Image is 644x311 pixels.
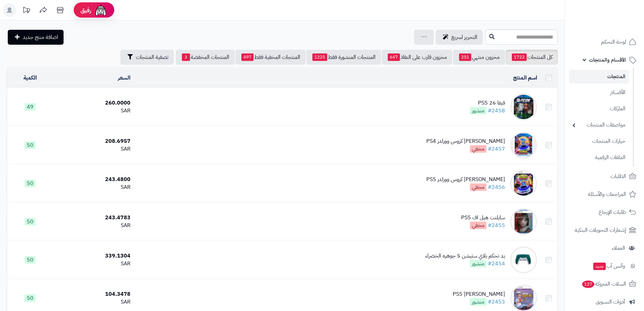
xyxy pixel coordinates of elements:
[56,137,130,145] div: 208.6957
[488,298,505,306] a: #2453
[470,107,486,114] span: منشور
[569,118,629,132] a: مواصفات المنتجات
[488,183,505,191] a: #2456
[569,294,640,310] a: أدوات التسويق
[56,176,130,183] div: 243.4800
[470,183,486,191] span: مخفي
[56,99,130,107] div: 260.0000
[25,256,35,264] span: 50
[56,260,130,268] div: SAR
[569,134,629,149] a: خيارات المنتجات
[513,74,537,82] a: اسم المنتج
[25,180,35,187] span: 50
[593,263,606,270] span: جديد
[596,297,625,307] span: أدوات التسويق
[425,252,505,260] div: يد تحكم بلاي ستيشن 5 جوهره الخضراء
[56,298,130,306] div: SAR
[510,246,537,273] img: يد تحكم بلاي ستيشن 5 جوهره الخضراء
[488,107,505,115] a: #2458
[488,145,505,153] a: #2457
[470,260,486,267] span: منشور
[470,298,486,306] span: منشور
[56,222,130,229] div: SAR
[598,18,638,32] img: logo-2.png
[569,150,629,165] a: الملفات الرقمية
[18,3,35,19] a: تحديثات المنصة
[569,70,629,84] a: المنتجات
[451,33,477,41] span: التحرير لسريع
[182,53,190,61] span: 3
[56,145,130,153] div: SAR
[510,93,537,120] img: فيفا 26 PS5
[510,170,537,197] img: سونيك ريسينج كروس وورلدز PS5
[426,137,505,145] div: [PERSON_NAME] كروس وورلدز PS4
[589,55,626,65] span: الأقسام والمنتجات
[136,53,168,61] span: تصفية المنتجات
[569,222,640,238] a: إشعارات التحويلات البنكية
[488,260,505,268] a: #2454
[235,50,306,65] a: المنتجات المخفية فقط497
[593,261,625,271] span: وآتس آب
[575,225,626,235] span: إشعارات التحويلات البنكية
[176,50,235,65] a: المنتجات المخفضة3
[510,132,537,159] img: سونيك ريسينج كروس وورلدز PS4
[506,50,558,65] a: كل المنتجات1722
[94,3,108,17] img: ai-face.png
[510,208,537,235] img: سايلنت هيل اف PS5
[569,85,629,100] a: الأقسام
[569,34,640,50] a: لوحة التحكم
[56,214,130,222] div: 243.4783
[426,176,505,183] div: [PERSON_NAME] كروس وورلدز PS5
[8,30,64,45] a: اضافة منتج جديد
[612,243,625,253] span: العملاء
[569,240,640,256] a: العملاء
[241,53,254,61] span: 497
[436,30,483,45] a: التحرير لسريع
[582,281,594,288] span: 127
[459,53,471,61] span: 251
[488,221,505,229] a: #2455
[56,252,130,260] div: 339.1304
[569,276,640,292] a: السلات المتروكة127
[56,183,130,191] div: SAR
[382,50,452,65] a: مخزون قارب على النفاذ647
[56,107,130,115] div: SAR
[512,53,527,61] span: 1722
[470,222,486,229] span: مخفي
[601,37,626,47] span: لوحة التحكم
[453,50,505,65] a: مخزون منتهي251
[569,102,629,116] a: الماركات
[388,53,400,61] span: 647
[470,99,505,107] div: فيفا 26 PS5
[80,6,91,14] span: رفيق
[23,33,58,41] span: اضافة منتج جديد
[118,74,130,82] a: السعر
[461,214,505,222] div: سايلنت هيل اف PS5
[569,168,640,184] a: الطلبات
[23,74,37,82] a: الكمية
[25,218,35,225] span: 50
[611,172,626,181] span: الطلبات
[470,145,486,153] span: مخفي
[120,50,174,65] button: تصفية المنتجات
[569,258,640,274] a: وآتس آبجديد
[588,190,626,199] span: المراجعات والأسئلة
[569,186,640,202] a: المراجعات والأسئلة
[312,53,327,61] span: 1225
[25,103,35,111] span: 49
[306,50,381,65] a: المنتجات المنشورة فقط1225
[25,294,35,302] span: 50
[599,207,626,217] span: طلبات الإرجاع
[56,290,130,298] div: 104.3478
[453,290,505,298] div: [PERSON_NAME] PS5
[569,204,640,220] a: طلبات الإرجاع
[581,279,626,289] span: السلات المتروكة
[25,141,35,149] span: 50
